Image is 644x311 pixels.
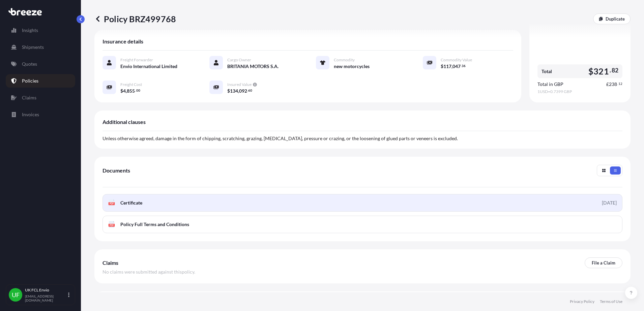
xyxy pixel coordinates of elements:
[6,24,75,37] a: Insights
[593,67,609,75] span: 321
[22,27,38,34] p: Insights
[103,269,195,275] span: No claims were submitted against this policy .
[452,64,461,69] span: 047
[120,63,177,70] span: Envio International Limited
[227,82,252,87] span: Insured Value
[248,89,252,92] span: 60
[22,77,38,84] p: Policies
[120,57,153,63] span: Freight Forwarder
[227,63,279,70] span: BRITANIA MOTORS S.A.
[618,83,622,85] span: 12
[6,91,75,104] a: Claims
[593,13,631,24] a: Duplicate
[22,44,44,51] p: Shipments
[12,291,20,298] span: UF
[334,63,370,70] span: new motorcycles
[6,108,75,121] a: Invoices
[441,64,443,69] span: $
[22,111,39,118] p: Invoices
[451,64,452,69] span: ,
[103,167,130,174] span: Documents
[103,135,458,141] span: Unless otherwise agreed, damage in the form of chipping, scratching, grazing, [MEDICAL_DATA], pre...
[120,82,142,87] span: Freight Cost
[6,74,75,88] a: Policies
[537,89,622,94] span: 1 USD = 0.7399 GBP
[135,89,136,92] span: .
[443,64,451,69] span: 117
[120,199,142,206] span: Certificate
[110,224,114,226] text: PDF
[462,65,466,67] span: 36
[103,119,146,125] span: Additional clauses
[612,68,618,72] span: 82
[230,89,238,93] span: 134
[609,82,617,87] span: 238
[103,216,622,233] a: PDFPolicy Full Terms and Conditions
[136,89,140,92] span: 00
[227,89,230,93] span: $
[103,259,118,266] span: Claims
[123,89,126,93] span: 4
[120,221,189,228] span: Policy Full Terms and Conditions
[617,83,618,85] span: .
[610,68,611,72] span: .
[247,89,248,92] span: .
[126,89,127,93] span: ,
[600,299,622,304] a: Terms of Use
[441,57,472,63] span: Commodity Value
[334,57,355,63] span: Commodity
[585,257,622,268] a: File a Claim
[127,89,135,93] span: 855
[6,40,75,54] a: Shipments
[537,81,563,88] span: Total in GBP
[94,13,176,24] p: Policy BRZ499768
[541,68,552,75] span: Total
[606,15,625,22] p: Duplicate
[6,57,75,71] a: Quotes
[22,94,36,101] p: Claims
[120,89,123,93] span: $
[606,82,609,87] span: £
[227,57,251,63] span: Cargo Owner
[25,287,67,293] p: UK FCL Envio
[588,67,593,75] span: $
[110,203,114,205] text: PDF
[103,38,143,45] span: Insurance details
[22,61,37,67] p: Quotes
[238,89,239,93] span: ,
[570,299,594,304] a: Privacy Policy
[103,194,622,212] a: PDFCertificate[DATE]
[25,294,67,302] p: [EMAIL_ADDRESS][DOMAIN_NAME]
[592,259,615,266] p: File a Claim
[602,199,617,206] div: [DATE]
[239,89,247,93] span: 092
[461,65,461,67] span: .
